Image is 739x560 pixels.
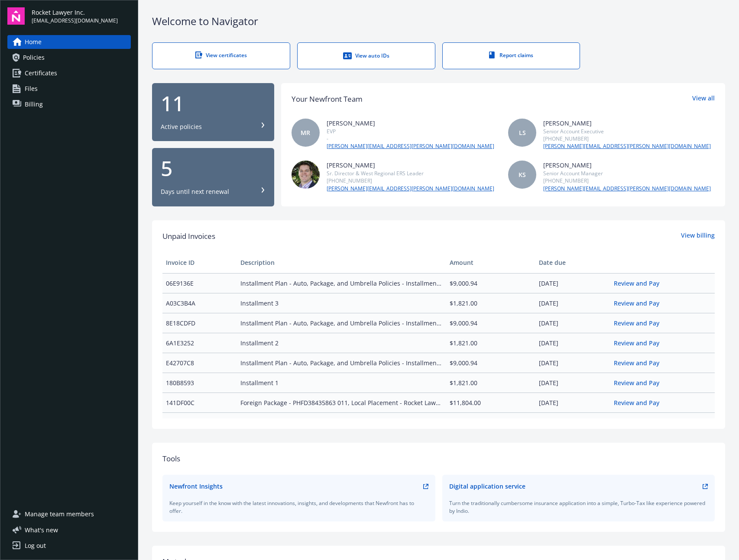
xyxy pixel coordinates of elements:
[519,170,526,179] span: KS
[7,507,131,521] a: Manage team members
[614,379,666,387] a: Review and Pay
[614,418,666,427] a: Review and Pay
[161,122,202,131] div: Active policies
[535,313,610,333] td: [DATE]
[237,252,446,273] th: Description
[162,273,237,293] td: 06E9136E
[535,273,610,293] td: [DATE]
[7,66,131,80] a: Certificates
[7,525,72,534] button: What's new
[327,142,494,150] a: [PERSON_NAME][EMAIL_ADDRESS][PERSON_NAME][DOMAIN_NAME]
[327,135,494,142] div: -
[162,231,215,242] span: Unpaid Invoices
[442,42,580,69] a: Report claims
[446,393,536,412] td: $11,804.00
[327,161,494,170] div: [PERSON_NAME]
[162,293,237,313] td: A03C3B4A
[614,299,666,307] a: Review and Pay
[543,135,711,142] div: [PHONE_NUMBER]
[692,93,715,105] a: View all
[460,51,563,59] div: Report claims
[152,148,274,206] button: 5Days until next renewal
[543,170,711,177] div: Senior Account Manager
[240,338,442,348] span: Installment 2
[535,412,610,432] td: [DATE]
[449,499,708,514] div: Turn the traditionally cumbersome insurance application into a simple, Turbo-Tax like experience ...
[23,51,45,64] span: Policies
[240,358,442,367] span: Installment Plan - Auto, Package, and Umbrella Policies - Installment 1, Installment Plan - Auto,...
[152,42,290,69] a: View certificates
[240,299,442,308] span: Installment 3
[535,293,610,313] td: [DATE]
[446,293,536,313] td: $1,821.00
[446,313,536,333] td: $9,000.94
[614,399,666,407] a: Review and Pay
[301,128,310,137] span: MR
[543,177,711,184] div: [PHONE_NUMBER]
[32,17,118,25] span: [EMAIL_ADDRESS][DOMAIN_NAME]
[162,412,237,432] td: 39ED0992
[240,319,442,328] span: Installment Plan - Auto, Package, and Umbrella Policies - Installment 2, Installment Plan - Auto,...
[7,7,25,25] img: navigator-logo.svg
[535,252,610,273] th: Date due
[681,231,715,242] a: View billing
[449,482,525,491] div: Digital application service
[25,507,94,521] span: Manage team members
[161,93,266,114] div: 11
[162,333,237,353] td: 6A1E3252
[446,373,536,393] td: $1,821.00
[162,393,237,412] td: 141DF00C
[169,482,223,491] div: Newfront Insights
[169,499,428,514] div: Keep yourself in the know with the latest innovations, insights, and developments that Newfront h...
[543,161,711,170] div: [PERSON_NAME]
[535,393,610,412] td: [DATE]
[32,8,118,17] span: Rocket Lawyer Inc.
[240,378,442,387] span: Installment 1
[25,97,43,111] span: Billing
[614,319,666,327] a: Review and Pay
[543,128,711,135] div: Senior Account Executive
[543,185,711,193] a: [PERSON_NAME][EMAIL_ADDRESS][PERSON_NAME][DOMAIN_NAME]
[535,373,610,393] td: [DATE]
[446,412,536,432] td: $18,006.94
[327,170,494,177] div: Sr. Director & West Regional ERS Leader
[446,333,536,353] td: $1,821.00
[161,158,266,179] div: 5
[162,373,237,393] td: 180B8593
[240,418,442,427] span: Installment Plan - Auto, Package, and Umbrella Policies - Down payment, Installment Plan - Auto, ...
[32,7,131,25] button: Rocket Lawyer Inc.[EMAIL_ADDRESS][DOMAIN_NAME]
[7,97,131,111] a: Billing
[292,161,320,189] img: photo
[152,14,725,29] div: Welcome to Navigator
[7,35,131,49] a: Home
[292,93,363,105] div: Your Newfront Team
[315,51,418,60] div: View auto IDs
[240,279,442,288] span: Installment Plan - Auto, Package, and Umbrella Policies - Installment 3, Installment Plan - Auto,...
[327,128,494,135] div: EVP
[25,525,58,534] span: What ' s new
[535,333,610,353] td: [DATE]
[25,539,46,553] div: Log out
[25,82,38,96] span: Files
[25,35,42,49] span: Home
[162,313,237,333] td: 8E18CDFD
[297,42,435,69] a: View auto IDs
[162,453,715,464] div: Tools
[543,142,711,150] a: [PERSON_NAME][EMAIL_ADDRESS][PERSON_NAME][DOMAIN_NAME]
[152,83,274,142] button: 11Active policies
[25,66,57,80] span: Certificates
[446,353,536,373] td: $9,000.94
[543,119,711,128] div: [PERSON_NAME]
[170,51,272,59] div: View certificates
[446,273,536,293] td: $9,000.94
[7,51,131,64] a: Policies
[614,339,666,347] a: Review and Pay
[162,353,237,373] td: E42707C8
[614,279,666,287] a: Review and Pay
[446,252,536,273] th: Amount
[519,128,526,137] span: LS
[161,187,229,196] div: Days until next renewal
[327,177,494,184] div: [PHONE_NUMBER]
[327,119,494,128] div: [PERSON_NAME]
[162,252,237,273] th: Invoice ID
